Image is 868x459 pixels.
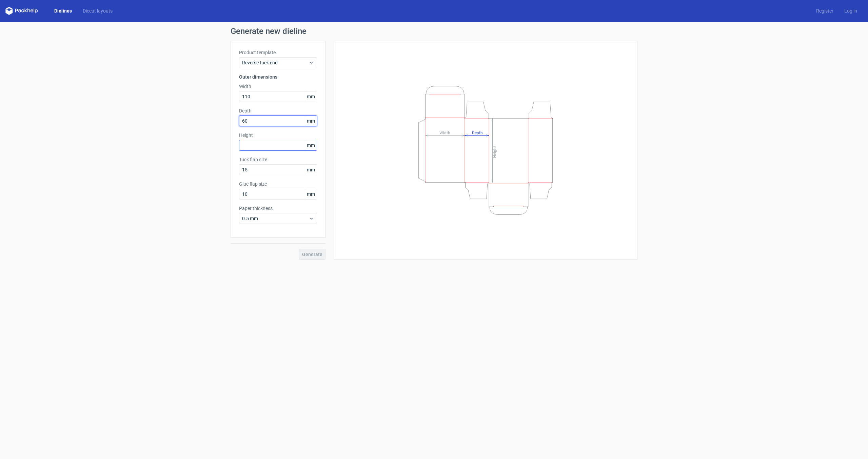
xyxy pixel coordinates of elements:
[239,156,317,163] label: Tuck flap size
[492,146,497,158] tspan: Height
[305,116,317,126] span: mm
[49,7,77,14] a: Dielines
[439,130,450,135] tspan: Width
[239,49,317,56] label: Product template
[239,132,317,139] label: Height
[305,91,317,102] span: mm
[472,130,483,135] tspan: Depth
[77,7,118,14] a: Diecut layouts
[305,189,317,199] span: mm
[839,7,863,14] a: Log in
[242,215,309,222] span: 0.5 mm
[239,83,317,90] label: Width
[305,165,317,175] span: mm
[239,107,317,114] label: Depth
[242,59,309,66] span: Reverse tuck end
[239,181,317,187] label: Glue flap size
[239,74,317,80] h3: Outer dimensions
[305,140,317,150] span: mm
[239,205,317,212] label: Paper thickness
[231,27,637,35] h1: Generate new dieline
[811,7,839,14] a: Register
